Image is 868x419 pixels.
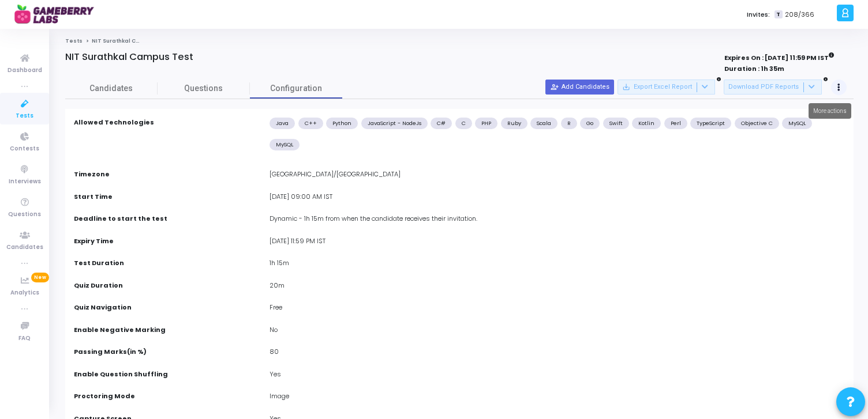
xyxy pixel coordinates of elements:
[622,83,630,91] mat-icon: save_alt
[264,192,851,205] div: [DATE] 09:00 AM IST
[561,118,577,129] div: R
[264,391,851,404] div: Image
[735,118,779,129] div: Objective C
[74,169,110,179] label: Timezone
[551,83,559,91] mat-icon: person_add_alt
[545,80,614,95] button: Add Candidates
[264,325,851,338] div: No
[74,391,135,401] label: Proctoring Mode
[264,236,851,249] div: [DATE] 11:59 PM IST
[603,118,629,129] div: Swift
[785,10,814,20] span: 208/366
[74,369,168,379] label: Enable Question Shuffling
[65,82,158,95] span: Candidates
[270,118,295,129] div: Java
[775,10,782,19] span: T
[664,118,687,129] div: Perl
[264,169,851,182] div: [GEOGRAPHIC_DATA]/[GEOGRAPHIC_DATA]
[724,50,835,63] strong: Expires On : [DATE] 11:59 PM IST
[475,118,497,129] div: PHP
[9,177,41,187] span: Interviews
[92,37,171,44] span: NIT Surathkal Campus Test
[14,3,101,26] img: logo
[455,118,472,129] div: C
[10,288,39,298] span: Analytics
[361,118,428,129] div: JavaScript - NodeJs
[65,37,854,45] nav: breadcrumb
[298,118,323,129] div: C++
[264,303,851,315] div: Free
[501,118,527,129] div: Ruby
[747,10,770,20] label: Invites:
[74,325,166,335] label: Enable Negative Marking
[74,192,113,202] label: Start Time
[74,281,123,290] label: Quiz Duration
[264,369,851,382] div: Yes
[724,80,822,95] button: Download PDF Reports
[270,139,300,150] div: MySQL
[264,281,851,293] div: 20m
[580,118,600,129] div: Go
[8,66,42,76] span: Dashboard
[16,111,33,121] span: Tests
[326,118,358,129] div: Python
[690,118,731,129] div: TypeScript
[74,214,167,224] label: Deadline to start the test
[74,258,124,268] label: Test Duration
[809,103,851,119] div: More actions
[782,118,812,129] div: MySQL
[74,236,114,246] label: Expiry Time
[264,258,851,271] div: 1h 15m
[618,80,715,95] button: Export Excel Report
[158,82,250,95] span: Questions
[8,210,41,220] span: Questions
[270,82,322,95] span: Configuration
[74,347,147,357] label: Passing Marks(in %)
[74,118,154,127] label: Allowed Technologies
[18,334,31,343] span: FAQ
[264,347,851,360] div: 80
[31,273,49,282] span: New
[431,118,452,129] div: C#
[10,144,39,154] span: Contests
[65,51,193,63] h4: NIT Surathkal Campus Test
[530,118,558,129] div: Scala
[74,303,132,312] label: Quiz Navigation
[6,243,43,252] span: Candidates
[632,118,661,129] div: Kotlin
[264,214,851,227] div: Dynamic - 1h 15m from when the candidate receives their invitation.
[724,64,784,73] strong: Duration : 1h 35m
[65,37,83,44] a: Tests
